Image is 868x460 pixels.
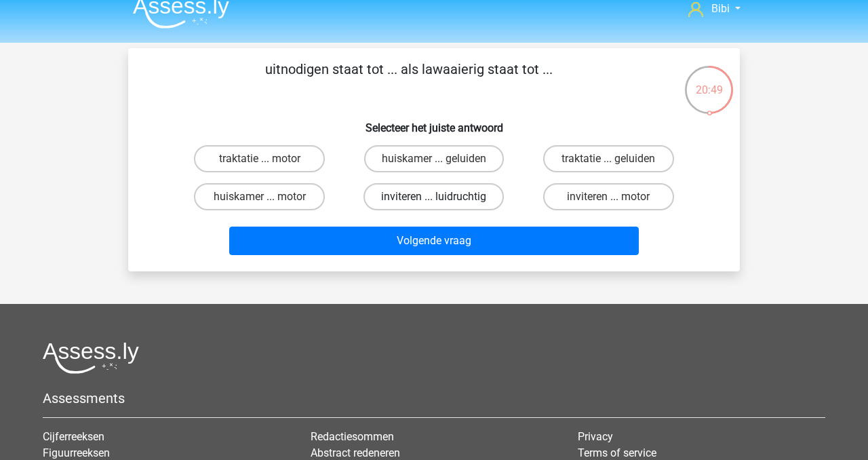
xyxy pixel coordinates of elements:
label: huiskamer ... geluiden [364,145,504,172]
label: traktatie ... motor [194,145,325,172]
label: inviteren ... luidruchtig [363,183,504,210]
a: Cijferreeksen [43,430,104,443]
h5: Assessments [43,390,825,406]
a: Terms of service [578,446,656,459]
div: 20:49 [684,64,734,98]
a: Abstract redeneren [311,446,400,459]
a: Figuurreeksen [43,446,110,459]
label: traktatie ... geluiden [543,145,674,172]
img: Assessly logo [43,342,139,374]
p: uitnodigen staat tot ... als lawaaierig staat tot ... [150,59,667,100]
a: Redactiesommen [311,430,394,443]
a: Privacy [578,430,613,443]
a: Bibi [683,1,746,17]
label: huiskamer ... motor [194,183,325,210]
span: Bibi [711,2,730,15]
label: inviteren ... motor [543,183,674,210]
button: Volgende vraag [229,227,639,255]
h6: Selecteer het juiste antwoord [150,111,718,134]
